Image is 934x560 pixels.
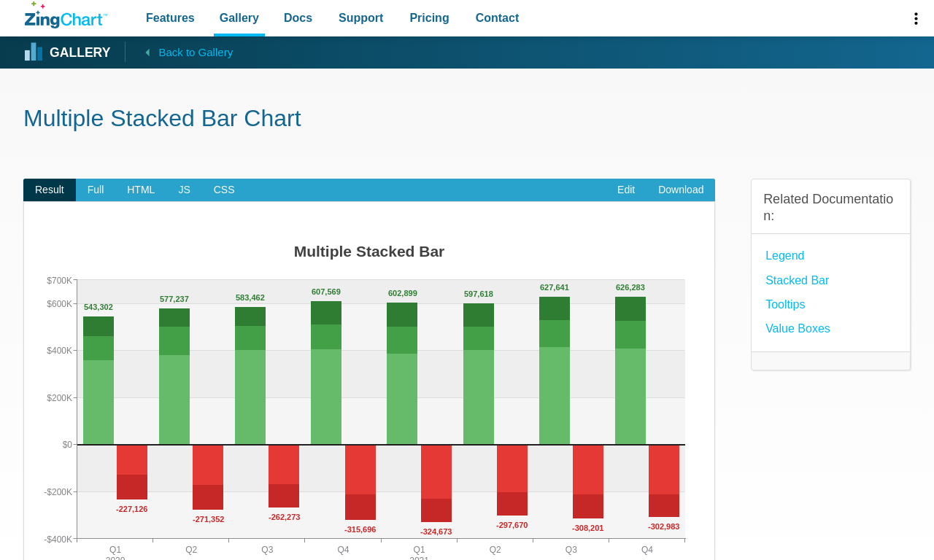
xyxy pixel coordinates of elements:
[158,43,233,62] span: Back to Gallery
[23,104,911,136] h1: Multiple Stacked Bar Chart
[23,179,76,202] span: Result
[763,191,898,225] h3: Related Documentation:
[50,47,110,60] strong: Gallery
[146,8,195,28] span: Features
[284,8,312,28] span: Docs
[765,271,829,290] a: Stacked Bar
[339,8,383,28] span: Support
[166,179,201,202] span: JS
[409,8,449,28] span: Pricing
[220,8,259,28] span: Gallery
[25,1,107,28] a: ZingChart Logo. Click to return to the homepage
[765,319,830,338] a: Value Boxes
[647,179,715,202] a: Download
[76,179,116,202] span: Full
[202,179,247,202] span: CSS
[765,246,804,265] a: Legend
[25,42,110,63] a: Gallery
[606,179,647,202] a: Edit
[765,295,805,314] a: Tooltips
[476,8,520,28] span: Contact
[115,179,166,202] span: HTML
[125,42,233,62] a: Back to Gallery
